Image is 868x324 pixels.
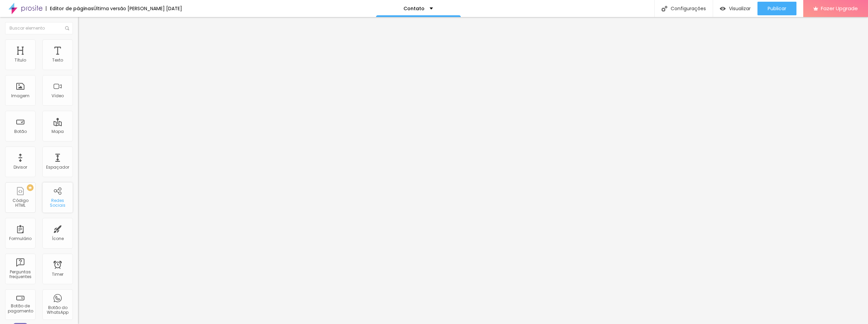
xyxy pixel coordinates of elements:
img: Icone [662,6,667,12]
div: Imagem [11,93,29,98]
div: Vídeo [52,93,64,98]
button: Visualizar [713,2,757,15]
div: Botão do WhatsApp [44,305,71,315]
div: Redes Sociais [44,198,71,208]
div: Mapa [52,129,64,134]
div: Ícone [52,236,64,241]
span: Publicar [768,6,786,11]
button: Publicar [757,2,796,15]
img: view-1.svg [720,6,726,12]
div: Divisor [14,165,27,170]
div: Botão [14,129,27,134]
div: Botão de pagamento [7,304,34,313]
div: Código HTML [7,198,34,208]
div: Timer [52,272,63,277]
div: Formulário [9,236,32,241]
span: Fazer Upgrade [821,5,858,11]
span: Visualizar [729,6,751,11]
div: Espaçador [46,165,69,170]
div: Perguntas frequentes [7,270,34,279]
input: Buscar elemento [5,22,73,34]
img: Icone [65,26,69,30]
div: Texto [52,58,63,63]
div: Editor de páginas [46,6,94,11]
p: Contato [403,6,425,11]
div: Última versão [PERSON_NAME] [DATE] [94,6,182,11]
div: Título [15,58,26,63]
iframe: Editor [78,17,868,324]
